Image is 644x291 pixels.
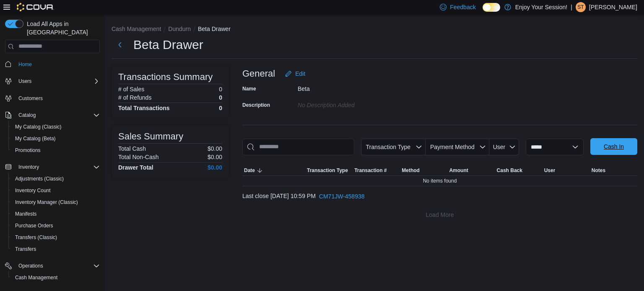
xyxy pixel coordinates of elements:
span: Purchase Orders [15,222,53,229]
label: Name [242,85,256,92]
a: Purchase Orders [12,221,57,231]
button: My Catalog (Beta) [8,133,103,144]
span: Inventory Manager (Classic) [12,197,100,207]
h3: Sales Summary [118,131,183,142]
a: Home [15,59,35,70]
button: Manifests [8,208,103,220]
span: Promotions [15,147,41,154]
span: Home [18,61,32,68]
button: Catalog [15,110,39,120]
a: Manifests [12,209,40,219]
span: Inventory [18,164,39,170]
button: Transaction Type [305,165,353,175]
span: Inventory Count [12,185,100,196]
button: Inventory [2,161,103,173]
span: Manifests [12,209,100,219]
span: Cash Management [12,273,100,283]
button: Date [242,165,305,175]
span: Inventory [15,162,100,172]
span: Cash Back [497,167,522,174]
div: Shannon Thompson [576,2,586,12]
span: Customers [18,95,43,102]
span: CM71JW-458938 [319,192,365,201]
a: My Catalog (Beta) [12,134,59,144]
div: Beta [298,82,410,92]
span: Users [15,76,100,86]
button: Amount [447,165,495,175]
a: Transfers [12,244,39,254]
div: No Description added [298,98,410,108]
button: Adjustments (Classic) [8,173,103,185]
span: Home [15,59,100,70]
p: [PERSON_NAME] [589,2,637,12]
label: Description [242,102,270,108]
span: Customers [15,93,100,103]
button: Operations [15,261,47,271]
button: Cash Management [8,272,103,283]
h3: General [242,69,275,79]
button: Inventory Count [8,185,103,196]
button: Cash In [590,138,637,155]
p: | [571,2,572,12]
button: Customers [2,92,103,104]
span: My Catalog (Classic) [15,124,62,130]
span: Catalog [18,112,36,118]
span: Inventory Count [15,187,51,194]
span: Transfers [12,244,100,254]
input: Dark Mode [483,3,500,12]
span: Edit [295,70,305,78]
button: Users [15,76,35,86]
a: Inventory Manager (Classic) [12,197,81,207]
h4: Drawer Total [118,164,153,171]
span: Transfers (Classic) [15,234,57,241]
span: Transfers [15,246,36,252]
h4: $0.00 [208,164,222,171]
span: Users [18,78,31,85]
h6: Total Cash [118,145,146,152]
span: Promotions [12,145,100,155]
span: My Catalog (Beta) [12,134,100,144]
p: $0.00 [208,145,222,152]
div: Last close [DATE] 10:59 PM [242,188,637,205]
button: Transfers (Classic) [8,232,103,243]
button: Beta Drawer [198,26,231,32]
span: Load More [426,211,454,219]
button: Dundurn [168,26,191,32]
span: No items found [423,178,457,184]
button: Purchase Orders [8,220,103,232]
span: Cash In [604,142,624,151]
p: 0 [219,94,222,101]
p: 0 [219,86,222,93]
span: ST [577,2,584,12]
button: User [489,139,519,155]
button: Cash Management [112,26,161,32]
span: Load All Apps in [GEOGRAPHIC_DATA] [23,20,100,36]
span: Notes [592,167,605,174]
h4: 0 [219,105,222,111]
button: Next [112,36,128,53]
button: Users [2,75,103,87]
h1: Beta Drawer [133,36,203,53]
button: Catalog [2,109,103,121]
h6: # of Refunds [118,94,151,101]
nav: An example of EuiBreadcrumbs [112,25,637,35]
button: User [543,165,590,175]
p: Enjoy Your Session! [515,2,568,12]
button: Inventory Manager (Classic) [8,196,103,208]
button: Payment Method [426,139,489,155]
button: Inventory [15,162,42,172]
span: Transaction # [354,167,387,174]
a: Customers [15,93,46,103]
span: Date [244,167,255,174]
span: My Catalog (Beta) [15,135,56,142]
button: My Catalog (Classic) [8,121,103,133]
span: Payment Method [430,144,475,150]
a: Promotions [12,145,44,155]
a: Cash Management [12,273,61,283]
button: Transaction # [353,165,400,175]
h3: Transactions Summary [118,72,213,82]
span: Adjustments (Classic) [12,174,100,184]
span: User [544,167,556,174]
h6: Total Non-Cash [118,154,159,160]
